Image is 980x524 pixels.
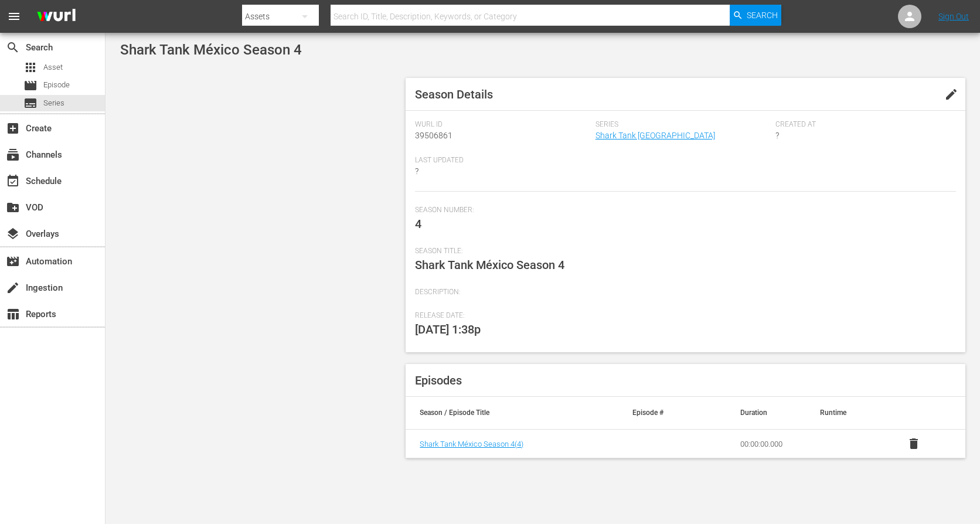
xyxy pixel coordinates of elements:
[6,40,20,55] span: Search
[907,437,921,451] span: delete
[806,397,886,430] th: Runtime
[415,87,493,101] span: Season Details
[415,156,589,165] span: Last Updated
[6,254,20,268] span: Automation
[415,373,462,387] span: Episodes
[596,120,770,130] span: Series
[937,80,965,108] button: edit
[775,120,950,130] span: Created At
[23,96,38,110] span: Series
[420,440,523,448] span: Shark Tank México Season 4 ( 4 )
[415,258,564,272] span: Shark Tank México Season 4
[415,247,950,256] span: Season Title:
[420,440,523,448] a: Shark Tank México Season 4(4)
[596,131,715,140] a: Shark Tank [GEOGRAPHIC_DATA]
[6,281,20,295] span: Ingestion
[23,79,38,93] span: Episode
[775,131,779,140] span: ?
[120,42,302,58] span: Shark Tank México Season 4
[415,217,421,231] span: 4
[406,397,618,430] th: Season / Episode Title
[43,97,64,109] span: Series
[415,131,452,140] span: 39506861
[6,174,20,188] span: Schedule
[6,307,20,321] span: Reports
[6,200,20,215] span: VOD
[730,5,781,26] button: Search
[6,121,20,135] span: Create
[415,288,950,297] span: Description:
[43,79,70,91] span: Episode
[415,311,950,321] span: Release Date:
[415,166,418,176] span: ?
[28,3,84,30] img: ans4CAIJ8jUAAAAAAAAAAAAAAAAAAAAAAAAgQb4GAAAAAAAAAAAAAAAAAAAAAAAAJMjXAAAAAAAAAAAAAAAAAAAAAAAAgAT5G...
[618,397,698,430] th: Episode #
[23,60,38,74] span: Asset
[944,87,958,101] span: edit
[415,322,481,336] span: [DATE] 1:38p
[726,430,806,458] td: 00:00:00.000
[415,120,589,130] span: Wurl Id
[938,12,969,21] a: Sign Out
[747,5,778,26] span: Search
[6,227,20,241] span: Overlays
[726,397,806,430] th: Duration
[415,206,950,215] span: Season Number:
[900,430,928,458] button: delete
[43,62,63,73] span: Asset
[6,148,20,162] span: Channels
[7,9,21,23] span: menu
